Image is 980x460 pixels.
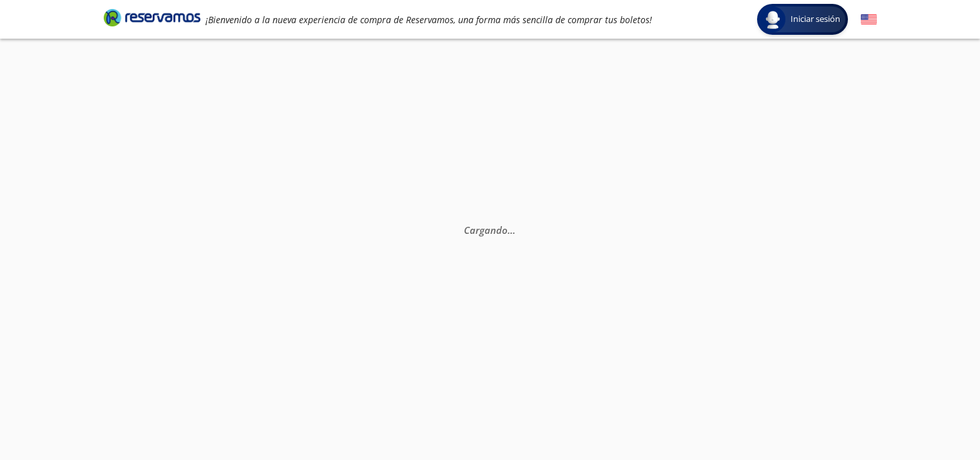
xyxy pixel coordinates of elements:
[104,8,200,31] a: Brand Logo
[785,13,845,26] span: Iniciar sesión
[206,14,652,26] em: ¡Bienvenido a la nueva experiencia de compra de Reservamos, una forma más sencilla de comprar tus...
[104,8,200,27] i: Brand Logo
[464,224,515,236] em: Cargando
[510,224,513,236] span: .
[861,12,877,28] button: English
[513,224,515,236] span: .
[508,224,510,236] span: .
